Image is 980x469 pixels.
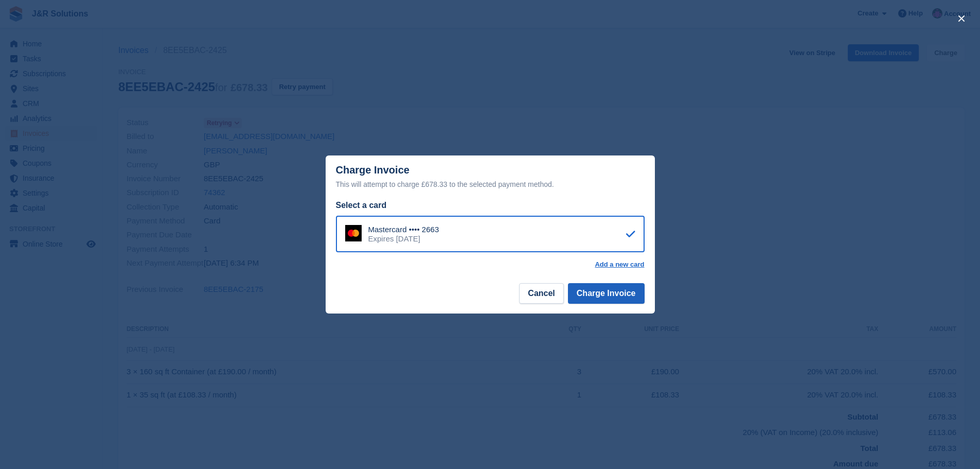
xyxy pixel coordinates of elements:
[568,283,645,304] button: Charge Invoice
[368,234,439,244] div: Expires [DATE]
[519,283,563,304] button: Cancel
[336,199,645,212] div: Select a card
[953,10,970,27] button: close
[345,225,362,241] img: Mastercard Logo
[595,260,644,269] a: Add a new card
[368,225,439,234] div: Mastercard •••• 2663
[336,178,645,190] div: This will attempt to charge £678.33 to the selected payment method.
[336,164,645,190] div: Charge Invoice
